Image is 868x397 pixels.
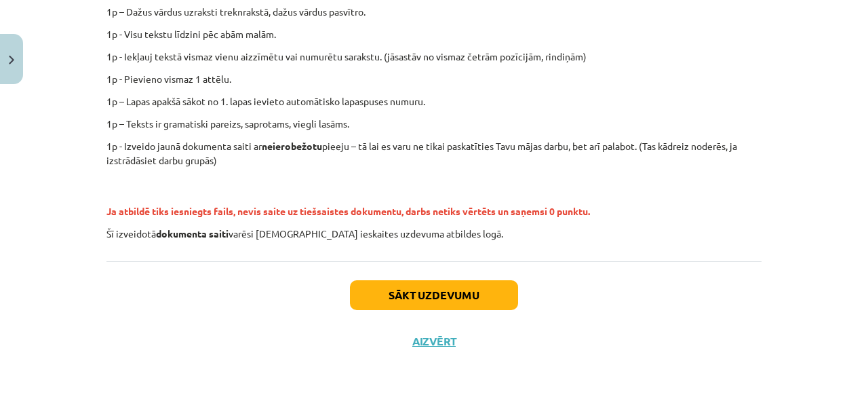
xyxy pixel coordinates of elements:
p: 1p - Izveido jaunā dokumenta saiti ar pieeju – tā lai es varu ne tikai paskatīties Tavu mājas dar... [106,139,762,168]
p: 1p - Visu tekstu līdzini pēc abām malām. [106,27,762,41]
strong: dokumenta saiti [156,227,229,240]
span: Ja atbildē tiks iesniegts fails, nevis saite uz tiešsaistes dokumentu, darbs netiks vērtēts un sa... [106,205,590,217]
p: 1p – Dažus vārdus uzraksti treknrakstā, dažus vārdus pasvītro. [106,5,762,19]
p: 1p - Iekļauj tekstā vismaz vienu aizzīmētu vai numurētu sarakstu. (jāsastāv no vismaz četrām pozī... [106,50,762,64]
strong: neierobežotu [262,140,322,152]
p: 1p – Teksts ir gramatiski pareizs, saprotams, viegli lasāms. [106,117,762,131]
p: Šī izveidotā varēsi [DEMOGRAPHIC_DATA] ieskaites uzdevuma atbildes logā. [106,227,762,241]
p: 1p - Pievieno vismaz 1 attēlu. [106,72,762,86]
button: Aizvērt [408,335,460,348]
img: icon-close-lesson-0947bae3869378f0d4975bcd49f059093ad1ed9edebbc8119c70593378902aed.svg [9,56,14,64]
p: 1p – Lapas apakšā sākot no 1. lapas ievieto automātisko lapaspuses numuru. [106,94,762,109]
button: Sākt uzdevumu [350,280,518,310]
